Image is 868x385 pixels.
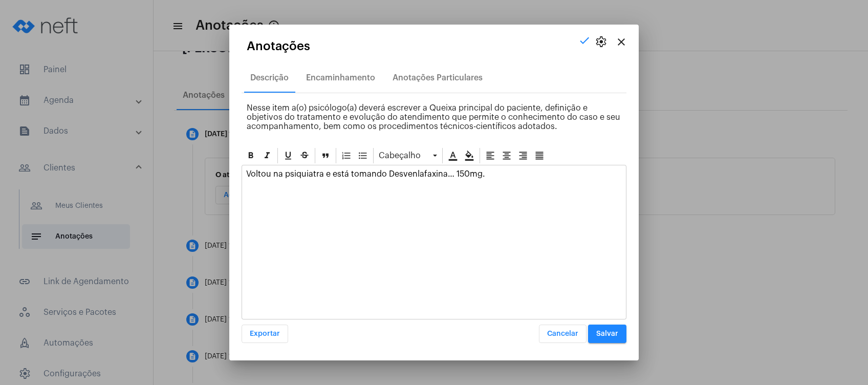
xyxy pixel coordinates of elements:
button: Cancelar [539,325,587,343]
div: Encaminhamento [306,73,375,82]
div: Descrição [250,73,289,82]
span: Anotações [247,39,310,53]
div: Alinhar justificado [532,148,547,163]
div: Alinhar à direita [515,148,531,163]
div: Cabeçalho [376,148,440,163]
button: Salvar [588,325,626,343]
button: Exportar [242,325,288,343]
div: Strike [297,148,312,163]
div: Anotações Particulares [393,73,483,82]
div: Negrito [243,148,258,163]
div: Itálico [259,148,275,163]
div: Alinhar à esquerda [483,148,498,163]
button: settings [591,32,611,52]
div: Sublinhado [280,148,296,163]
mat-icon: check [578,34,591,47]
div: Bullet List [355,148,371,163]
span: Cancelar [547,330,578,337]
div: Ordered List [339,148,354,163]
span: Nesse item a(o) psicólogo(a) deverá escrever a Queixa principal do paciente, definição e objetivo... [247,104,620,131]
div: Cor de fundo [462,148,477,163]
div: Blockquote [318,148,333,163]
p: Voltou na psiquiatra e está tomando Desvenlafaxina… 150mg. [246,169,622,179]
div: Cor do texto [445,148,461,163]
span: Exportar [250,330,280,337]
span: Salvar [596,330,618,337]
mat-icon: close [615,36,627,48]
div: Alinhar ao centro [499,148,514,163]
span: settings [595,36,607,48]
